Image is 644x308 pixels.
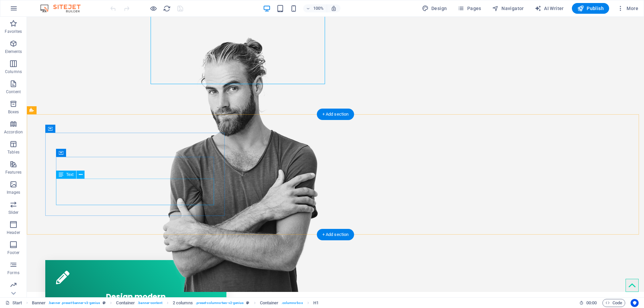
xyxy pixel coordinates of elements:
p: Tables [7,149,19,155]
nav: breadcrumb [32,299,319,307]
p: Slider [8,210,19,215]
p: Content [6,89,21,95]
span: AI Writer [535,5,564,12]
span: Publish [577,5,604,12]
span: Pages [458,5,481,12]
span: Click to select. Double-click to edit [116,299,135,307]
button: reload [163,4,171,12]
span: Click to select. Double-click to edit [32,299,46,307]
button: Design [419,3,450,14]
i: This element is a customizable preset [246,301,249,305]
span: Click to select. Double-click to edit [260,299,279,307]
h6: 100% [313,4,324,12]
p: Boxes [8,109,19,115]
span: : [591,300,592,305]
span: Click to select. Double-click to edit [173,299,193,307]
div: Design (Ctrl+Alt+Y) [419,3,450,14]
button: Navigator [489,3,527,14]
button: More [614,3,641,14]
span: Navigator [492,5,524,12]
p: Header [7,230,20,235]
span: 00 00 [586,299,597,307]
button: Pages [455,3,484,14]
button: Code [602,299,625,307]
button: Click here to leave preview mode and continue editing [149,4,157,12]
button: AI Writer [532,3,567,14]
span: Click to select. Double-click to edit [313,299,319,307]
i: On resize automatically adjust zoom level to fit chosen device. [331,5,337,11]
a: Click to cancel selection. Double-click to open Pages [5,299,22,307]
i: Reload page [163,5,171,12]
p: Columns [5,69,22,74]
h6: Session time [579,299,597,307]
div: + Add section [317,109,354,120]
p: Footer [7,250,19,255]
button: Usercentrics [631,299,639,307]
p: Accordion [4,129,23,135]
p: Images [7,190,20,195]
p: Favorites [5,29,22,34]
i: This element is a customizable preset [103,301,106,305]
button: Publish [572,3,609,14]
p: Features [5,170,21,175]
div: + Add section [317,229,354,240]
span: . banner .preset-banner-v3-genius [48,299,100,307]
p: Forms [7,270,19,275]
img: Editor Logo [39,4,89,12]
span: Code [605,299,622,307]
span: Text [66,173,73,177]
span: More [617,5,638,12]
button: 100% [303,4,327,12]
span: Design [422,5,447,12]
span: . banner-content [138,299,162,307]
span: . columns-box [281,299,303,307]
span: . preset-columns-two-v2-genius [196,299,244,307]
p: Elements [5,49,22,54]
